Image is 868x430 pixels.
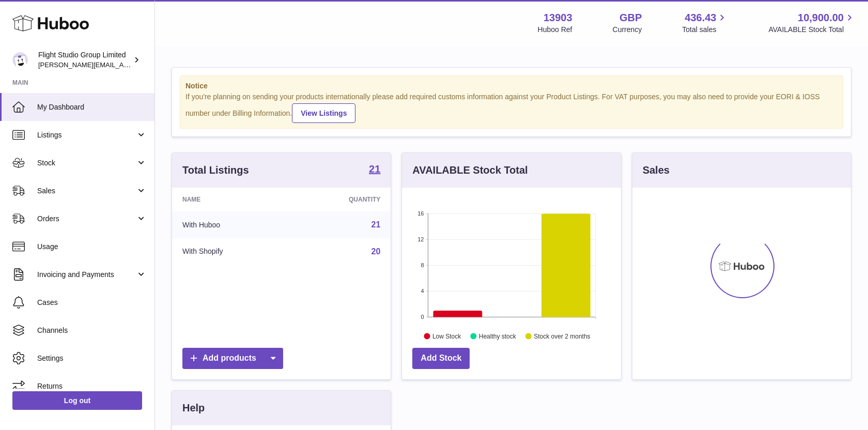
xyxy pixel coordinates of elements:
text: Stock over 2 months [534,332,591,340]
a: 21 [371,220,381,229]
span: Invoicing and Payments [37,270,136,280]
span: Total sales [682,25,728,35]
a: 21 [369,164,380,176]
span: My Dashboard [37,102,147,112]
span: Usage [37,242,147,252]
div: If you're planning on sending your products internationally please add required customs informati... [185,92,838,123]
span: Sales [37,186,136,196]
span: AVAILABLE Stock Total [768,25,856,35]
span: 10,900.00 [798,11,844,25]
td: With Huboo [172,211,290,238]
text: Low Stock [432,332,461,340]
h3: Total Listings [182,163,249,177]
div: Huboo Ref [538,25,572,35]
text: 16 [418,210,424,217]
span: Cases [37,298,147,308]
text: Healthy stock [479,332,517,340]
span: Orders [37,214,136,224]
span: [PERSON_NAME][EMAIL_ADDRESS][DOMAIN_NAME] [38,60,207,69]
a: Log out [12,391,142,410]
th: Quantity [290,188,391,211]
h3: Sales [643,163,670,177]
a: Add products [182,348,283,369]
strong: 13903 [544,11,572,25]
h3: AVAILABLE Stock Total [412,163,528,177]
span: 436.43 [685,11,716,25]
span: Settings [37,354,147,363]
td: With Shopify [172,238,290,265]
text: 0 [421,314,424,320]
text: 12 [418,236,424,242]
span: Listings [37,130,136,140]
a: View Listings [292,103,355,123]
div: Flight Studio Group Limited [38,50,131,70]
strong: 21 [369,164,380,174]
img: natasha@stevenbartlett.com [12,52,28,68]
h3: Help [182,401,205,415]
a: 20 [371,247,381,256]
strong: Notice [185,81,838,91]
span: Stock [37,158,136,168]
strong: GBP [619,11,642,25]
a: 436.43 Total sales [682,11,728,35]
div: Currency [613,25,642,35]
a: Add Stock [412,348,470,369]
span: Channels [37,326,147,335]
a: 10,900.00 AVAILABLE Stock Total [768,11,856,35]
text: 4 [421,288,424,294]
th: Name [172,188,290,211]
span: Returns [37,381,147,391]
text: 8 [421,262,424,268]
